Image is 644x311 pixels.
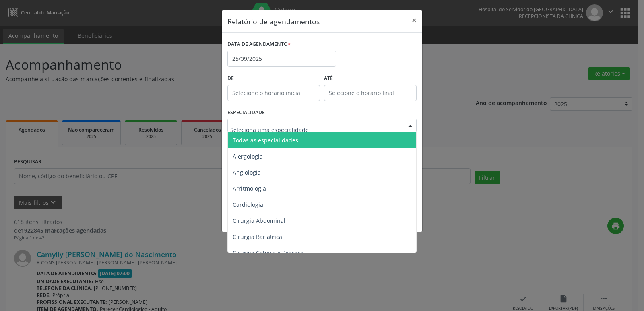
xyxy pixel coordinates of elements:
label: ESPECIALIDADE [227,107,265,119]
span: Cirurgia Cabeça e Pescoço [233,249,303,257]
span: Angiologia [233,169,261,176]
input: Selecione o horário final [324,85,417,101]
label: De [227,72,320,85]
button: Close [406,10,422,30]
input: Selecione o horário inicial [227,85,320,101]
span: Arritmologia [233,185,266,192]
h5: Relatório de agendamentos [227,16,320,27]
label: DATA DE AGENDAMENTO [227,38,291,51]
span: Cardiologia [233,201,263,208]
span: Todas as especialidades [233,136,298,144]
span: Cirurgia Bariatrica [233,233,282,241]
label: ATÉ [324,72,417,85]
span: Cirurgia Abdominal [233,217,285,224]
span: Alergologia [233,152,263,160]
input: Seleciona uma especialidade [230,122,400,138]
input: Selecione uma data ou intervalo [227,51,336,67]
